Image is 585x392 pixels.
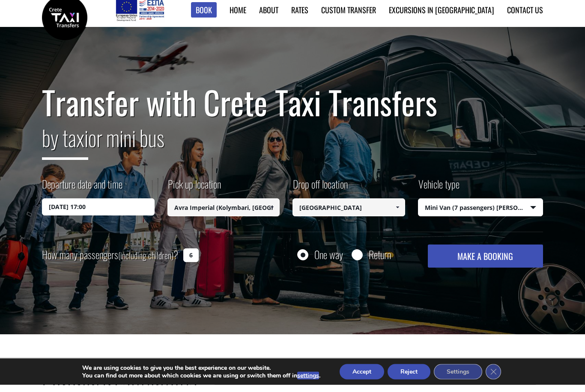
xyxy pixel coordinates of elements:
a: Custom Transfer [321,12,376,23]
span: by taxi [42,129,88,167]
label: How many passengers ? [42,252,178,273]
label: Drop off location [292,184,348,206]
a: Rates [291,12,308,23]
button: Close GDPR Cookie Banner [486,371,501,386]
button: Reject [388,371,430,386]
button: settings [297,379,319,386]
a: Home [230,12,246,23]
a: About [259,12,278,23]
input: Select drop-off location [292,206,405,224]
a: Show All Items [390,206,404,224]
input: Select pickup location [167,206,280,224]
button: Accept [340,371,384,386]
a: Excursions in [GEOGRAPHIC_DATA] [389,12,494,23]
h1: Transfer with Crete Taxi Transfers [42,91,543,127]
label: Departure date and time [42,184,122,206]
label: Pick up location [167,184,221,206]
label: Return [369,256,391,267]
p: We are using cookies to give you the best experience on our website. [82,371,320,379]
label: One way [314,256,343,267]
span: Mini Van (7 passengers) [PERSON_NAME] [418,206,543,224]
a: Contact us [507,12,543,23]
small: (including children) [118,256,173,269]
a: Crete Taxi Transfers | Safe Taxi Transfer Services from to Heraklion Airport, Chania Airport, Ret... [42,19,87,28]
p: You can find out more about which cookies we are using or switch them off in . [82,379,320,386]
label: Vehicle type [418,184,460,206]
img: Crete Taxi Transfers | Safe Taxi Transfer Services from to Heraklion Airport, Chania Airport, Ret... [42,2,87,47]
img: e-bannersEUERDF180X90.jpg [114,4,165,30]
button: MAKE A BOOKING [428,252,543,275]
button: Settings [434,371,482,386]
a: Show All Items [265,206,279,224]
h2: or mini bus [42,127,543,174]
a: Book [191,9,217,25]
